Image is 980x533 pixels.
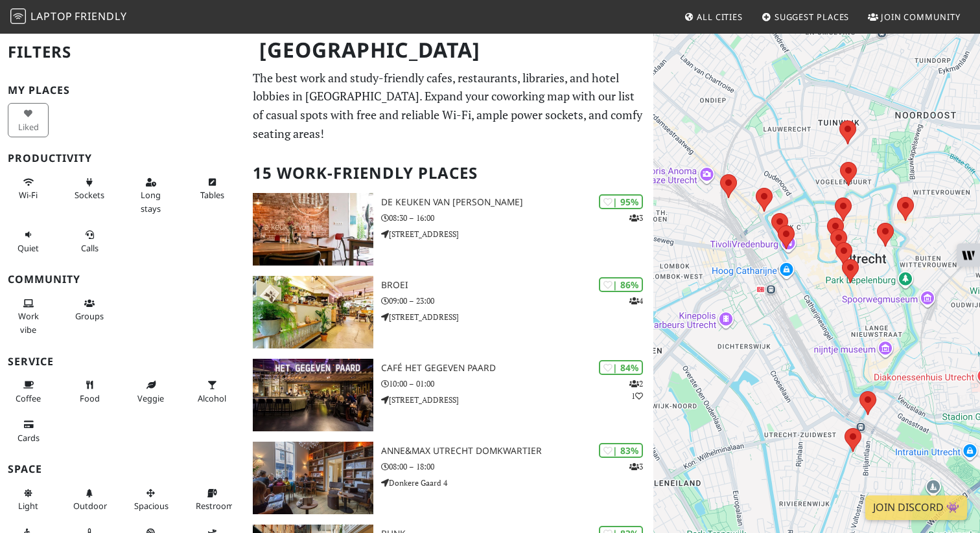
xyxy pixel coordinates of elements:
[245,276,653,348] a: BROEI | 86% 4 BROEI 09:00 – 23:00 [STREET_ADDRESS]
[679,5,748,28] a: All Cities
[863,5,966,28] a: Join Community
[249,32,651,68] h1: [GEOGRAPHIC_DATA]
[697,11,743,23] span: All Cities
[8,414,49,448] button: Cards
[381,477,653,489] p: Donkere Gaard 4
[8,293,49,340] button: Work vibe
[19,189,38,201] span: Stable Wi-Fi
[253,153,646,193] h2: 15 Work-Friendly Places
[17,432,40,444] span: Credit cards
[381,197,653,208] h3: De keuken van [PERSON_NAME]
[381,295,653,307] p: 09:00 – 23:00
[245,359,653,431] a: Café Het Gegeven Paard | 84% 21 Café Het Gegeven Paard 10:00 – 01:00 [STREET_ADDRESS]
[81,242,99,254] span: Video/audio calls
[245,442,653,514] a: Anne&Max Utrecht Domkwartier | 83% 3 Anne&Max Utrecht Domkwartier 08:00 – 18:00 Donkere Gaard 4
[73,500,107,512] span: Outdoor area
[192,172,233,206] button: Tables
[245,193,653,266] a: De keuken van Thijs | 95% 3 De keuken van [PERSON_NAME] 08:30 – 16:00 [STREET_ADDRESS]
[381,446,653,457] h3: Anne&Max Utrecht Domkwartier
[381,228,653,240] p: [STREET_ADDRESS]
[599,360,643,375] div: | 84%
[192,374,233,409] button: Alcohol
[18,500,38,512] span: Natural light
[8,152,237,164] h3: Productivity
[865,495,967,520] a: Join Discord 👾
[80,392,100,404] span: Food
[134,500,169,512] span: Spacious
[141,189,161,214] span: Long stays
[16,392,41,404] span: Coffee
[381,311,653,323] p: [STREET_ADDRESS]
[69,293,110,327] button: Groups
[253,276,373,348] img: BROEI
[69,374,110,409] button: Food
[75,189,104,201] span: Power sockets
[137,392,164,404] span: Veggie
[881,11,961,23] span: Join Community
[8,463,237,475] h3: Space
[629,212,643,224] p: 3
[381,460,653,473] p: 08:00 – 18:00
[253,442,373,514] img: Anne&Max Utrecht Domkwartier
[10,8,26,24] img: LaptopFriendly
[75,310,104,322] span: Group tables
[629,378,643,402] p: 2 1
[75,9,126,23] span: Friendly
[18,310,39,335] span: People working
[69,224,110,258] button: Calls
[10,6,127,28] a: LaptopFriendly LaptopFriendly
[8,32,237,72] h2: Filters
[253,193,373,266] img: De keuken van Thijs
[69,482,110,517] button: Outdoor
[253,69,646,143] p: The best work and study-friendly cafes, restaurants, libraries, and hotel lobbies in [GEOGRAPHIC_...
[130,374,171,409] button: Veggie
[381,378,653,390] p: 10:00 – 01:00
[8,224,49,258] button: Quiet
[599,443,643,458] div: | 83%
[381,394,653,406] p: [STREET_ADDRESS]
[381,280,653,291] h3: BROEI
[775,11,850,23] span: Suggest Places
[30,9,73,23] span: Laptop
[8,172,49,206] button: Wi-Fi
[8,273,237,286] h3: Community
[756,5,855,28] a: Suggest Places
[17,242,39,254] span: Quiet
[8,482,49,517] button: Light
[8,84,237,96] h3: My Places
[130,172,171,219] button: Long stays
[8,374,49,409] button: Coffee
[381,212,653,224] p: 08:30 – 16:00
[599,277,643,292] div: | 86%
[198,392,226,404] span: Alcohol
[629,295,643,307] p: 4
[192,482,233,517] button: Restroom
[599,194,643,209] div: | 95%
[196,500,234,512] span: Restroom
[381,363,653,374] h3: Café Het Gegeven Paard
[629,460,643,473] p: 3
[130,482,171,517] button: Spacious
[8,356,237,368] h3: Service
[253,359,373,431] img: Café Het Gegeven Paard
[69,172,110,206] button: Sockets
[200,189,224,201] span: Work-friendly tables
